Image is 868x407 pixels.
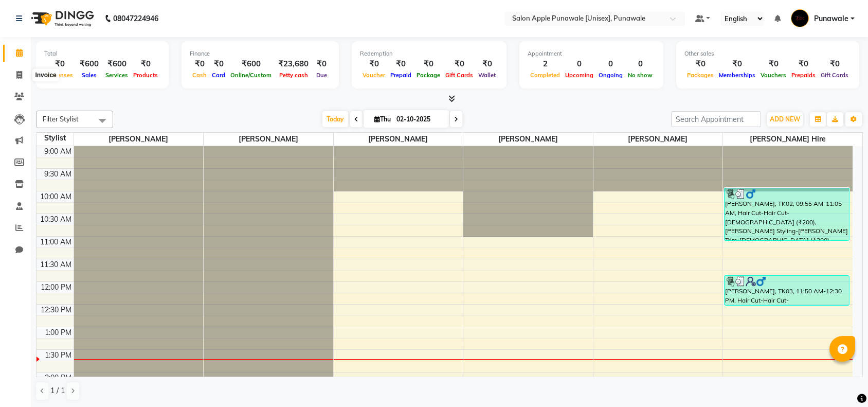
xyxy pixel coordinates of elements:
div: ₹0 [190,58,209,70]
span: Cash [190,72,209,79]
input: Search Appointment [671,111,761,127]
span: Online/Custom [228,72,274,79]
div: 9:30 AM [42,169,74,180]
input: 2025-10-02 [393,112,445,127]
div: 0 [625,58,655,70]
span: Package [414,72,443,79]
span: Today [322,111,348,127]
div: ₹0 [443,58,476,70]
b: 08047224946 [113,4,158,33]
div: ₹600 [76,58,103,70]
span: [PERSON_NAME] Hire [723,133,853,146]
div: 1:00 PM [43,327,74,338]
div: ₹0 [789,58,818,70]
div: 11:30 AM [38,259,74,270]
img: logo [26,4,97,33]
div: ₹0 [131,58,160,70]
span: Services [103,72,131,79]
div: 1:30 PM [43,350,74,361]
span: Petty cash [277,72,311,79]
div: Other sales [684,49,851,58]
div: 0 [563,58,596,70]
span: Vouchers [758,72,789,79]
div: 9:00 AM [42,146,74,157]
div: ₹0 [818,58,851,70]
div: 12:00 PM [39,282,74,293]
span: Completed [528,72,563,79]
span: [PERSON_NAME] [204,133,333,146]
div: ₹0 [476,58,498,70]
div: ₹0 [44,58,76,70]
div: Redemption [360,49,498,58]
div: Appointment [528,49,655,58]
span: Filter Stylist [43,115,79,123]
button: ADD NEW [767,112,803,127]
span: Card [209,72,228,79]
div: ₹0 [360,58,388,70]
span: Voucher [360,72,388,79]
span: Punawale [814,13,848,24]
span: [PERSON_NAME] [463,133,593,146]
span: Prepaid [388,72,414,79]
div: Finance [190,49,331,58]
div: 0 [596,58,625,70]
span: [PERSON_NAME] [593,133,723,146]
div: ₹0 [313,58,331,70]
div: 10:00 AM [38,191,74,202]
span: Due [314,72,330,79]
div: 2:00 PM [43,373,74,383]
span: No show [625,72,655,79]
div: Total [44,49,160,58]
span: [PERSON_NAME] [334,133,463,146]
div: 10:30 AM [38,214,74,225]
div: [PERSON_NAME], TK02, 09:55 AM-11:05 AM, Hair Cut-Hair Cut-[DEMOGRAPHIC_DATA] (₹200),[PERSON_NAME]... [725,188,849,240]
div: ₹0 [209,58,228,70]
span: Sales [79,72,99,79]
span: ADD NEW [770,115,800,123]
span: Prepaids [789,72,818,79]
div: Invoice [32,69,59,81]
span: Upcoming [563,72,596,79]
div: 12:30 PM [39,305,74,315]
span: 1 / 1 [50,385,65,396]
div: ₹0 [684,58,716,70]
div: 2 [528,58,563,70]
div: ₹600 [103,58,131,70]
span: Thu [372,115,393,123]
div: [PERSON_NAME], TK03, 11:50 AM-12:30 PM, Hair Cut-Hair Cut-[DEMOGRAPHIC_DATA] (₹200) [725,276,849,305]
div: ₹0 [414,58,443,70]
span: [PERSON_NAME] [74,133,204,146]
span: Ongoing [596,72,625,79]
span: Memberships [716,72,758,79]
iframe: chat widget [825,366,858,397]
div: ₹0 [758,58,789,70]
span: Packages [684,72,716,79]
div: ₹23,680 [274,58,313,70]
span: Gift Cards [443,72,476,79]
div: ₹0 [388,58,414,70]
div: ₹0 [716,58,758,70]
div: 11:00 AM [38,237,74,247]
div: Stylist [37,133,74,144]
span: Products [131,72,160,79]
div: ₹600 [228,58,274,70]
img: Punawale [791,9,809,27]
span: Wallet [476,72,498,79]
span: Gift Cards [818,72,851,79]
